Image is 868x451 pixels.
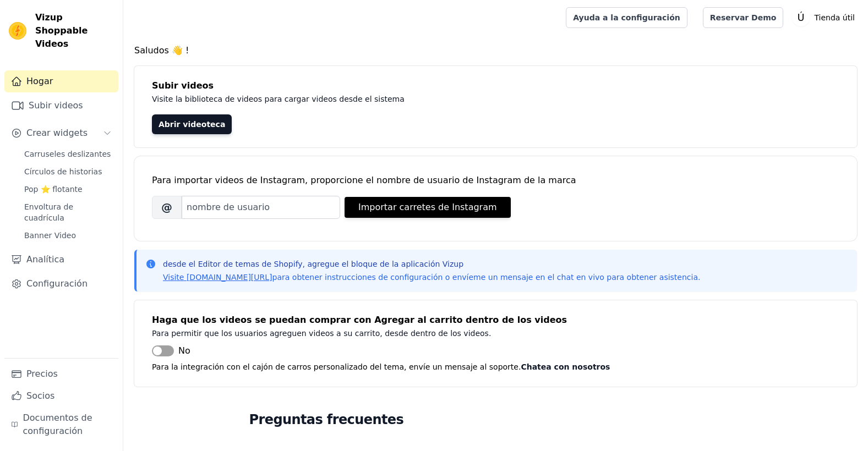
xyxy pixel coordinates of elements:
span: Carruseles deslizantes [24,148,111,159]
a: Subir videos [4,95,118,117]
font: Precios [26,367,58,381]
span: No [178,344,190,358]
text: Ú [798,12,805,23]
a: Hogar [4,70,118,92]
img: Vizup [9,22,26,40]
button: Chatea con nosotros [521,360,610,373]
a: Visite [DOMAIN_NAME][URL] [163,273,272,282]
p: Para permitir que los usuarios agreguen videos a su carrito, desde dentro de los videos. [152,327,645,340]
font: Subir videos [29,99,83,112]
font: Documentos de configuración [23,411,112,438]
a: Carruseles deslizantes [18,146,118,162]
font: Hogar [26,75,53,88]
a: Socios [4,385,118,407]
span: Vizup Shoppable Videos [35,11,114,51]
a: Analítica [4,249,118,271]
button: Ú Tienda útil [792,8,859,28]
a: Reservar Demo [703,7,784,28]
a: Pop ⭐ flotante [18,182,118,197]
span: Banner Video [24,230,76,241]
a: Círculos de historias [18,164,118,179]
font: Para la integración con el cajón de carros personalizado del tema, envíe un mensaje al soporte. [152,362,521,371]
p: Tienda útil [810,8,859,28]
font: Analítica [26,253,64,266]
font: Importar carretes de Instagram [358,201,497,214]
a: Precios [4,363,118,385]
span: Pop ⭐ flotante [24,184,83,195]
p: para obtener instrucciones de configuración o envíeme un mensaje en el chat en vivo para obtener ... [163,272,700,283]
a: Banner Video [18,228,118,243]
div: Para importar videos de Instagram, proporcione el nombre de usuario de Instagram de la marca [152,174,839,187]
p: desde el Editor de temas de Shopify, agregue el bloque de la aplicación Vizup [163,258,700,269]
input: nombre de usuario [182,196,340,219]
a: Documentos de configuración [4,407,118,442]
span: Crear widgets [26,127,88,140]
a: Configuración [4,273,118,295]
span: Envoltura de cuadrícula [24,201,112,223]
a: Ayuda a la configuración [566,7,687,28]
h4: Saludos 👋 ! [134,44,857,57]
a: Abrir videoteca [152,114,232,134]
font: Socios [26,389,54,403]
button: Crear widgets [4,122,118,144]
h4: Haga que los videos se puedan comprar con Agregar al carrito dentro de los videos [152,313,839,327]
p: Visite la biblioteca de videos para cargar videos desde el sistema [152,92,645,106]
a: Envoltura de cuadrícula [18,199,118,226]
h4: Subir videos [152,79,839,92]
span: Círculos de historias [24,166,102,177]
span: @ [152,196,182,219]
button: Importar carretes de Instagram [345,197,511,218]
h2: Preguntas frecuentes [249,409,743,431]
button: No [152,344,190,358]
font: Configuración [26,277,88,290]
